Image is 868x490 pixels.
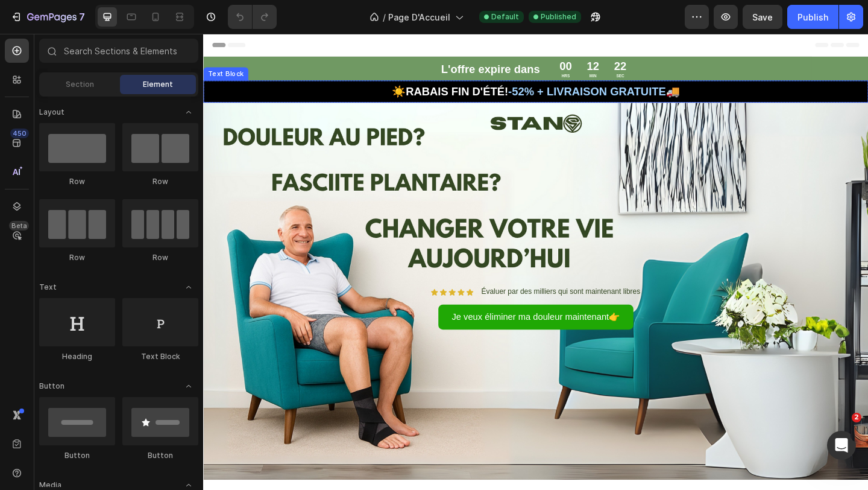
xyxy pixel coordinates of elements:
[417,27,430,43] div: 12
[143,79,173,90] span: Element
[66,79,94,90] span: Section
[179,377,198,396] span: Toggle open
[852,413,861,422] span: 2
[491,11,519,22] span: Default
[388,11,450,24] span: Page D'Accueil
[39,450,115,461] div: Button
[743,5,782,29] button: Save
[179,103,198,122] span: Toggle open
[39,107,64,118] span: Layout
[122,176,198,187] div: Row
[122,450,198,461] div: Button
[303,276,476,286] p: Évaluer par des milliers qui sont maintenant libres
[39,381,64,392] span: Button
[203,34,868,490] iframe: Design area
[388,43,401,48] p: HRS
[5,5,90,29] button: 7
[827,431,856,460] iframe: Intercom live chat
[39,176,115,187] div: Row
[2,38,46,49] div: Text Block
[122,252,198,263] div: Row
[205,56,332,69] strong: ☀️RABAIS FIN D'ÉTÉ!
[79,10,85,24] p: 7
[447,43,460,48] p: SEC
[787,5,838,29] button: Publish
[39,282,57,293] span: Text
[541,11,576,22] span: Published
[256,294,468,322] a: Je veux éliminer ma douleur maintenant👉
[9,221,29,231] div: Beta
[179,278,198,297] span: Toggle open
[417,43,430,48] p: MIN
[270,299,453,317] p: Je veux éliminer ma douleur maintenant👉
[122,351,198,362] div: Text Block
[228,5,277,29] div: Undo/Redo
[39,39,198,63] input: Search Sections & Elements
[10,129,29,138] div: 450
[797,11,828,24] div: Publish
[332,56,518,69] strong: -52% + LIVRAISON GRATUITE🚚
[383,11,386,24] span: /
[752,12,773,22] span: Save
[447,27,460,43] div: 22
[39,351,115,362] div: Heading
[39,252,115,263] div: Row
